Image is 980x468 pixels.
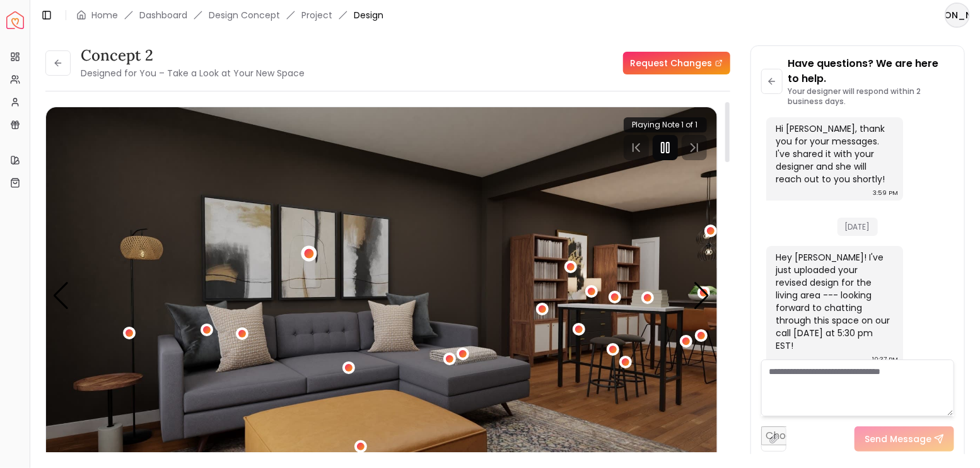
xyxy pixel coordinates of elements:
[52,282,69,310] div: Previous slide
[776,251,891,352] div: Hey [PERSON_NAME]! I've just uploaded your revised design for the living area --- looking forward...
[624,117,707,132] div: Playing Note 1 of 1
[301,9,332,21] a: Project
[354,9,383,21] span: Design
[776,122,891,185] div: Hi [PERSON_NAME], thank you for your messages. I've shared it with your designer and she will rea...
[945,3,970,28] button: [PERSON_NAME]
[6,11,24,29] a: Spacejoy
[91,9,118,21] a: Home
[658,140,673,155] svg: Pause
[81,45,305,66] h3: concept 2
[694,282,711,310] div: Next slide
[788,86,954,107] p: Your designer will respond within 2 business days.
[872,353,898,366] div: 10:37 PM
[209,9,280,21] li: Design Concept
[6,11,24,29] img: Spacejoy Logo
[946,4,969,26] span: [PERSON_NAME]
[81,67,305,79] small: Designed for You – Take a Look at Your New Space
[837,218,878,236] span: [DATE]
[788,56,954,86] p: Have questions? We are here to help.
[139,9,187,21] a: Dashboard
[76,9,383,21] nav: breadcrumb
[873,187,898,199] div: 3:59 PM
[623,52,730,74] a: Request Changes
